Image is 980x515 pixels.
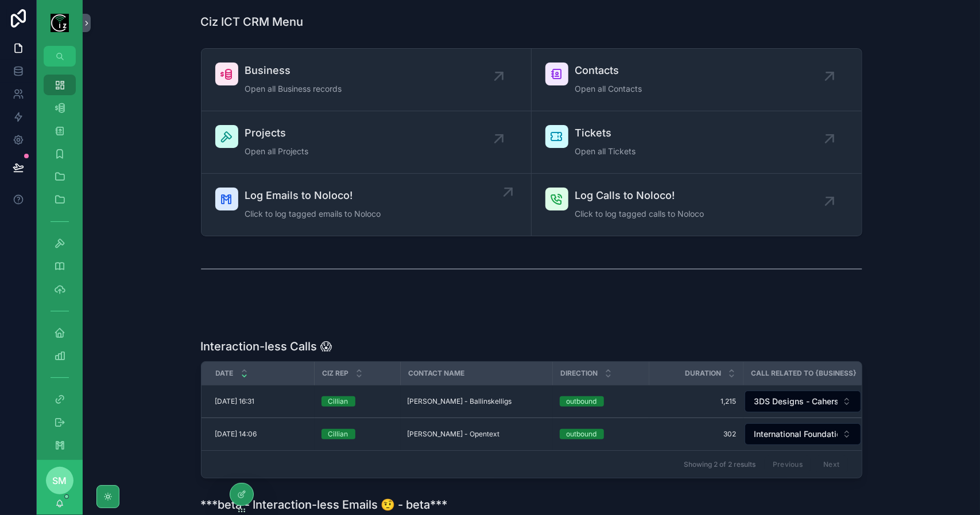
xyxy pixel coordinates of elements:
span: Tickets [575,125,636,141]
a: outbound [560,429,642,439]
span: Open all Projects [245,146,309,157]
span: Click to log tagged calls to Noloco [575,208,704,220]
span: International Foundation for Integrated Care (IFIC) [754,428,838,440]
span: Open all Business records [245,83,342,95]
a: Select Button [744,390,862,413]
button: Select Button [745,391,861,412]
a: Cillian [321,429,394,439]
span: Direction [560,369,598,378]
div: outbound [567,429,597,439]
span: [PERSON_NAME] - Opentext [408,430,500,439]
a: TicketsOpen all Tickets [532,111,862,174]
img: App logo [51,14,69,32]
a: 302 [656,430,737,439]
a: BusinessOpen all Business records [202,49,532,111]
a: Select Button [744,423,862,446]
span: Showing 2 of 2 results [684,460,756,469]
div: outbound [567,396,597,407]
h1: Ciz ICT CRM Menu [201,14,304,30]
a: Cillian [321,396,394,407]
div: Cillian [328,429,348,439]
span: Log Calls to Noloco! [575,188,704,204]
span: Contacts [575,63,642,79]
div: Cillian [328,396,348,407]
a: [PERSON_NAME] - Ballinskelligs [408,397,546,406]
a: Log Emails to Noloco!Click to log tagged emails to Noloco [202,174,532,236]
a: ProjectsOpen all Projects [202,111,532,174]
span: Business [245,63,342,79]
a: outbound [560,396,642,407]
span: Contact Name [408,369,464,378]
span: [PERSON_NAME] - Ballinskelligs [408,397,512,406]
span: Call Related To {Business} [751,369,857,378]
span: Ciz Rep [322,369,348,378]
a: [PERSON_NAME] - Opentext [408,430,546,439]
span: Date [216,369,234,378]
div: scrollable content [37,67,83,460]
span: Click to log tagged emails to Noloco [245,208,381,220]
span: 3DS Designs - Cahersiveen [754,396,838,407]
button: Select Button [745,423,861,445]
h1: ***beta - Interaction-less Emails 🤨 - beta*** [201,497,448,513]
span: [DATE] 14:06 [215,430,257,439]
a: Log Calls to Noloco!Click to log tagged calls to Noloco [532,174,862,236]
a: [DATE] 16:31 [215,397,308,406]
a: [DATE] 14:06 [215,430,308,439]
span: SM [53,474,67,487]
span: Duration [685,369,721,378]
span: Open all Tickets [575,146,636,157]
span: Log Emails to Noloco! [245,188,381,204]
span: Projects [245,125,309,141]
h1: Interaction-less Calls 😱 [201,338,332,354]
a: 1,215 [656,397,737,406]
a: ContactsOpen all Contacts [532,49,862,111]
span: [DATE] 16:31 [215,397,255,406]
span: Open all Contacts [575,83,642,95]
